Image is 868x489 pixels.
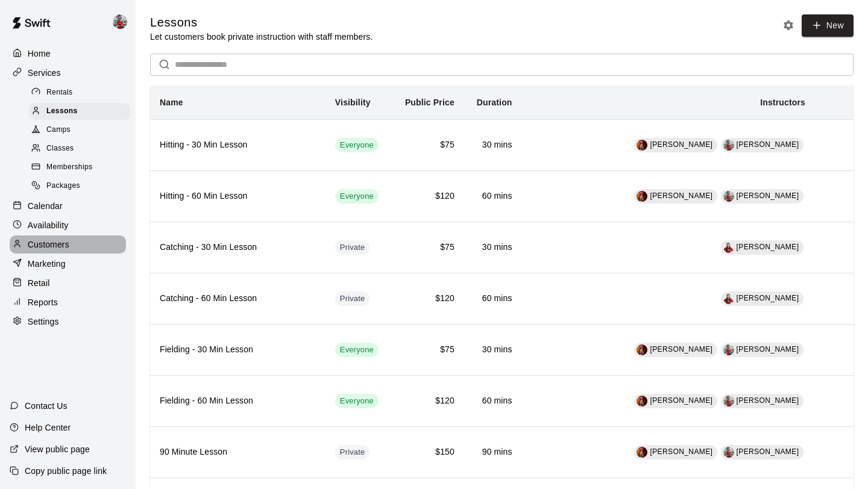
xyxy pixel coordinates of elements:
h6: $120 [401,394,454,408]
span: Private [335,447,370,458]
img: Kaitlyn Lim [637,140,647,151]
a: Lessons [29,102,136,120]
div: Packages [29,178,131,195]
h6: $120 [401,292,454,305]
h6: $75 [401,343,454,357]
h6: Fielding - 60 Min Lesson [160,394,316,408]
img: Kylie Chung [723,344,734,355]
span: [PERSON_NAME] [737,345,799,354]
img: Aly Kaneshiro [723,242,734,253]
a: Memberships [29,158,136,177]
h6: 60 mins [474,190,512,203]
a: Customers [10,235,126,254]
div: Rentals [29,84,131,101]
span: [PERSON_NAME] [650,447,712,456]
h6: 30 mins [474,139,512,152]
div: This service is hidden, and can only be accessed via a direct link [335,445,370,459]
b: Duration [477,98,512,107]
h6: Catching - 60 Min Lesson [160,292,316,305]
span: Everyone [335,396,379,407]
a: Reports [10,293,126,311]
span: [PERSON_NAME] [737,243,799,251]
div: Lessons [29,103,131,120]
h5: Lessons [150,14,373,31]
span: [PERSON_NAME] [650,140,712,149]
img: Aly Kaneshiro [723,293,734,304]
b: Instructors [760,98,805,107]
h6: 30 mins [474,343,512,357]
span: Rentals [46,87,73,99]
div: Camps [29,122,131,139]
a: Retail [10,274,126,292]
p: Marketing [28,258,66,270]
h6: 60 mins [474,292,512,305]
span: Memberships [46,161,92,173]
p: Availability [28,219,69,231]
span: Everyone [335,191,379,202]
img: Kylie Chung [113,14,127,29]
div: Kylie Chung [723,191,734,202]
a: Marketing [10,255,126,273]
span: Everyone [335,344,379,356]
h6: $75 [401,241,454,254]
span: [PERSON_NAME] [650,192,712,200]
span: [PERSON_NAME] [737,192,799,200]
b: Visibility [335,98,371,107]
a: Rentals [29,83,136,102]
span: [PERSON_NAME] [737,447,799,456]
img: Kaitlyn Lim [637,191,647,202]
span: Classes [46,143,74,155]
div: This service is hidden, and can only be accessed via a direct link [335,291,370,306]
p: Calendar [28,200,63,212]
h6: $75 [401,139,454,152]
div: This service is visible to all of your customers [335,189,379,204]
img: Kylie Chung [723,140,734,151]
a: Calendar [10,197,126,215]
p: View public page [25,443,90,455]
div: Home [10,45,126,63]
div: This service is visible to all of your customers [335,138,379,152]
span: Private [335,293,370,305]
h6: Hitting - 30 Min Lesson [160,139,316,152]
div: Classes [29,140,131,157]
a: Packages [29,177,136,196]
p: Help Center [25,422,71,434]
h6: Hitting - 60 Min Lesson [160,190,316,203]
span: [PERSON_NAME] [650,345,712,354]
img: Kaitlyn Lim [637,344,647,355]
a: New [802,14,854,37]
img: Kylie Chung [723,447,734,458]
span: Lessons [46,105,78,117]
a: Settings [10,313,126,331]
a: Services [10,64,126,82]
p: Customers [28,238,69,251]
img: Kaitlyn Lim [637,396,647,406]
p: Retail [28,277,50,289]
span: [PERSON_NAME] [737,294,799,302]
h6: Fielding - 30 Min Lesson [160,343,316,357]
img: Kylie Chung [723,396,734,406]
span: Packages [46,180,80,192]
span: Private [335,242,370,254]
h6: Catching - 30 Min Lesson [160,241,316,254]
a: Availability [10,216,126,234]
span: [PERSON_NAME] [737,396,799,405]
img: Kaitlyn Lim [637,447,647,458]
div: Memberships [29,159,131,176]
p: Let customers book private instruction with staff members. [150,31,373,43]
h6: 90 Minute Lesson [160,446,316,459]
b: Public Price [405,98,454,107]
